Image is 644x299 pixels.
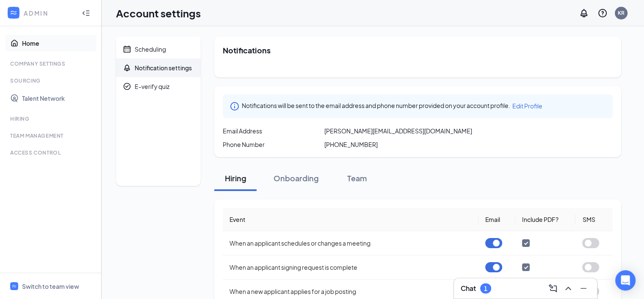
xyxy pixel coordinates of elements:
[512,102,542,110] span: Edit Profile
[116,6,201,20] h1: Account settings
[615,270,636,291] div: Open Intercom Messenger
[579,8,589,18] svg: Notifications
[123,82,131,91] svg: CheckmarkCircle
[461,284,476,293] h3: Chat
[515,208,575,231] th: Include PDF?
[82,9,90,17] svg: Collapse
[10,115,93,122] div: Hiring
[22,282,79,291] div: Switch to team view
[512,101,542,111] a: Edit Profile
[22,35,94,52] a: Home
[116,40,201,58] a: CalendarScheduling
[223,127,262,135] span: Email Address
[10,60,93,67] div: Company Settings
[10,77,93,84] div: Sourcing
[575,208,613,231] th: SMS
[478,208,515,231] th: Email
[116,77,201,96] a: CheckmarkCircleE-verify quiz
[9,8,18,17] svg: WorkstreamLogo
[561,282,575,295] button: ChevronUp
[223,208,478,231] th: Event
[223,231,478,255] td: When an applicant schedules or changes a meeting
[116,58,201,77] a: BellNotification settings
[135,64,192,72] div: Notification settings
[597,8,608,18] svg: QuestionInfo
[11,283,17,289] svg: WorkstreamLogo
[229,101,240,111] svg: Info
[223,255,478,280] td: When an applicant signing request is complete
[324,127,472,135] span: [PERSON_NAME][EMAIL_ADDRESS][DOMAIN_NAME]
[344,173,370,183] div: Team
[548,283,558,293] svg: ComposeMessage
[223,140,265,149] span: Phone Number
[135,45,166,53] div: Scheduling
[484,285,487,292] div: 1
[242,101,510,111] span: Notifications will be sent to the email address and phone number provided on your account profile.
[123,64,131,72] svg: Bell
[223,173,248,183] div: Hiring
[618,9,625,17] div: KR
[546,282,560,295] button: ComposeMessage
[123,45,131,53] svg: Calendar
[577,282,590,295] button: Minimize
[274,173,319,183] div: Onboarding
[324,140,378,149] span: [PHONE_NUMBER]
[223,45,613,55] h2: Notifications
[10,149,93,156] div: Access control
[135,82,169,91] div: E-verify quiz
[10,132,93,139] div: Team Management
[24,9,74,17] div: ADMIN
[22,90,94,107] a: Talent Network
[578,283,589,293] svg: Minimize
[563,283,573,293] svg: ChevronUp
